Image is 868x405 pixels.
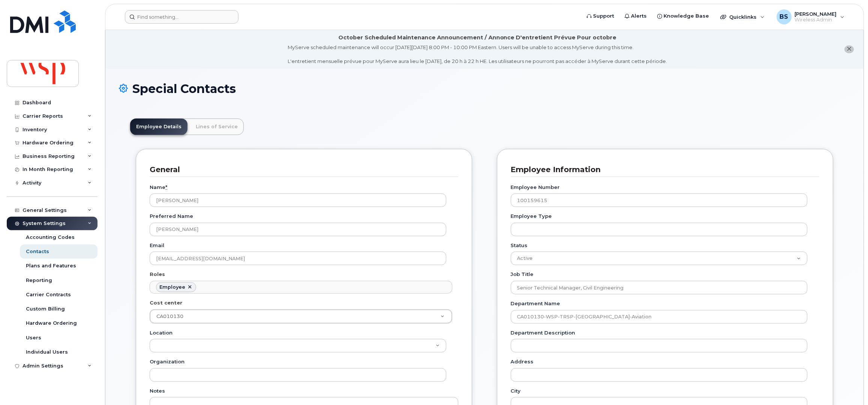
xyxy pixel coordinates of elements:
[190,118,244,135] a: Lines of Service
[511,213,552,220] label: Employee Type
[159,284,185,290] div: Employee
[150,213,193,220] label: Preferred Name
[150,387,165,394] label: Notes
[511,165,814,175] h3: Employee Information
[511,329,575,336] label: Department Description
[150,271,165,278] label: Roles
[511,387,521,394] label: City
[150,358,185,365] label: Organization
[150,242,164,249] label: Email
[119,82,850,95] h1: Special Contacts
[511,271,534,278] label: Job Title
[150,299,182,306] label: Cost center
[338,34,617,42] div: October Scheduled Maintenance Announcement / Annonce D'entretient Prévue Pour octobre
[511,184,560,191] label: Employee Number
[511,300,560,307] label: Department Name
[156,313,183,319] span: CA010130
[511,242,528,249] label: Status
[130,118,188,135] a: Employee Details
[150,310,452,323] a: CA010130
[150,329,173,336] label: Location
[288,44,667,65] div: MyServe scheduled maintenance will occur [DATE][DATE] 8:00 PM - 10:00 PM Eastern. Users will be u...
[150,165,453,175] h3: General
[150,184,167,191] label: Name
[511,358,534,365] label: Address
[165,184,167,190] abbr: required
[845,45,854,53] button: close notification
